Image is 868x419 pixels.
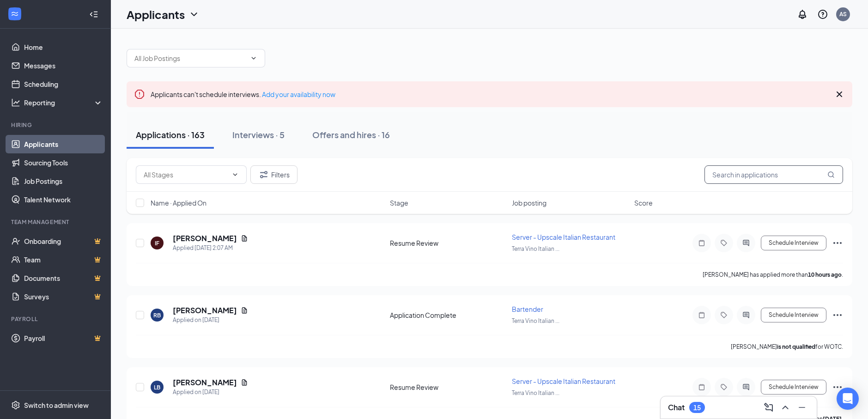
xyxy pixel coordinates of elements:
svg: Document [241,307,248,314]
span: Terra Vino Italian ... [512,245,559,252]
svg: WorkstreamLogo [10,9,19,18]
svg: Ellipses [832,310,843,321]
span: Name · Applied On [151,198,206,207]
p: [PERSON_NAME] for WOTC. [731,343,843,351]
div: RB [153,311,161,319]
div: LB [154,383,160,391]
svg: ActiveChat [741,383,752,391]
button: Filter Filters [250,165,297,184]
div: Applied [DATE] 2:07 AM [173,243,248,253]
span: Bartender [512,305,543,313]
div: Applied on [DATE] [173,388,248,397]
span: Server - Upscale Italian Restaurant [512,233,615,241]
a: Scheduling [24,75,103,93]
a: Add your availability now [262,90,335,98]
button: Schedule Interview [761,308,826,322]
svg: Document [241,379,248,386]
a: Talent Network [24,190,103,209]
button: Schedule Interview [761,236,826,250]
svg: ActiveChat [741,311,752,319]
a: Home [24,38,103,56]
svg: ChevronUp [780,402,791,413]
div: 15 [693,404,701,412]
div: Interviews · 5 [232,129,285,140]
div: Applications · 163 [136,129,205,140]
svg: Minimize [796,402,807,413]
div: Payroll [11,315,101,323]
span: Server - Upscale Italian Restaurant [512,377,615,385]
svg: Cross [834,89,845,100]
svg: Ellipses [832,237,843,249]
button: ChevronUp [778,400,793,415]
svg: ChevronDown [250,55,257,62]
svg: Tag [718,311,729,319]
svg: Tag [718,239,729,247]
a: Messages [24,56,103,75]
div: Applied on [DATE] [173,316,248,325]
svg: Filter [258,169,269,180]
a: Job Postings [24,172,103,190]
div: Resume Review [390,238,507,248]
span: Terra Vino Italian ... [512,317,559,324]
div: Hiring [11,121,101,129]
input: Search in applications [704,165,843,184]
div: Switch to admin view [24,401,89,410]
span: Applicants can't schedule interviews. [151,90,335,98]
div: Resume Review [390,383,507,392]
div: IF [155,239,159,247]
span: Score [634,198,653,207]
span: Stage [390,198,408,207]
svg: Note [696,383,707,391]
svg: Tag [718,383,729,391]
svg: ComposeMessage [763,402,774,413]
input: All Stages [144,170,228,180]
b: 10 hours ago [808,271,842,278]
svg: Collapse [89,10,98,19]
span: Terra Vino Italian ... [512,389,559,396]
svg: Ellipses [832,382,843,393]
a: PayrollCrown [24,329,103,347]
h5: [PERSON_NAME] [173,233,237,243]
div: AS [839,10,847,18]
p: [PERSON_NAME] has applied more than . [703,271,843,279]
a: DocumentsCrown [24,269,103,287]
svg: MagnifyingGlass [827,171,835,178]
a: Sourcing Tools [24,153,103,172]
div: Team Management [11,218,101,226]
h1: Applicants [127,6,185,22]
svg: Analysis [11,98,20,107]
a: Applicants [24,135,103,153]
div: Offers and hires · 16 [312,129,390,140]
button: Minimize [795,400,809,415]
svg: ChevronDown [188,9,200,20]
button: ComposeMessage [761,400,776,415]
svg: Settings [11,401,20,410]
div: Open Intercom Messenger [837,388,859,410]
svg: Note [696,239,707,247]
div: Application Complete [390,310,507,320]
span: Job posting [512,198,546,207]
a: OnboardingCrown [24,232,103,250]
div: Reporting [24,98,103,107]
svg: Error [134,89,145,100]
a: SurveysCrown [24,287,103,306]
h5: [PERSON_NAME] [173,377,237,388]
svg: ChevronDown [231,171,239,178]
h3: Chat [668,402,685,413]
button: Schedule Interview [761,380,826,395]
svg: QuestionInfo [817,9,828,20]
svg: Note [696,311,707,319]
input: All Job Postings [134,53,246,63]
svg: Notifications [797,9,808,20]
b: is not qualified [777,343,815,350]
svg: Document [241,235,248,242]
h5: [PERSON_NAME] [173,305,237,316]
svg: ActiveChat [741,239,752,247]
a: TeamCrown [24,250,103,269]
